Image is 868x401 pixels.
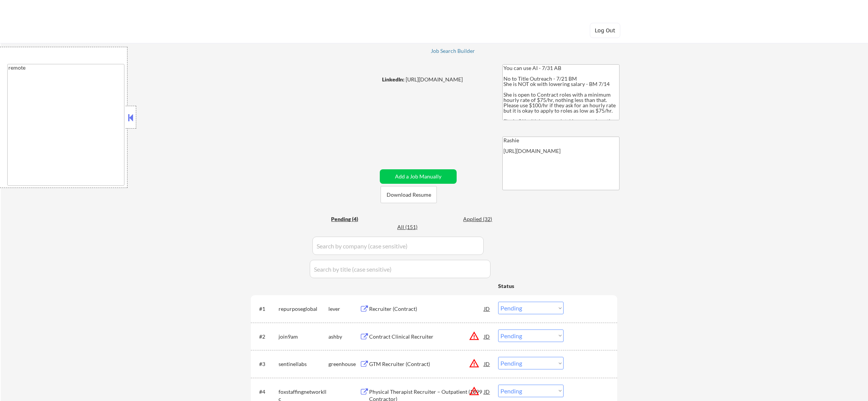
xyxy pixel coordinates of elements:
div: Contract Clinical Recruiter [369,333,484,341]
button: Log Out [590,23,620,38]
div: #2 [259,333,272,341]
button: Download Resume [381,186,437,203]
div: sentinellabs [279,360,328,368]
button: Add a Job Manually [380,169,457,184]
div: JD [483,329,491,343]
button: warning_amber [469,331,479,341]
div: lever [328,305,360,313]
a: Job Search Builder [431,48,475,56]
div: GTM Recruiter (Contract) [369,360,484,368]
a: [URL][DOMAIN_NAME] [406,76,463,83]
div: #3 [259,360,272,368]
button: warning_amber [469,358,479,369]
button: warning_amber [469,386,479,396]
div: All (151) [397,223,435,231]
div: Job Search Builder [431,48,475,54]
input: Search by company (case sensitive) [312,237,484,255]
div: Recruiter (Contract) [369,305,484,313]
div: join9am [279,333,328,341]
div: greenhouse [328,360,360,368]
input: Search by title (case sensitive) [310,260,491,278]
strong: LinkedIn: [382,76,405,83]
div: Status [498,279,564,293]
div: ashby [328,333,360,341]
div: JD [483,302,491,315]
div: repurposeglobal [279,305,328,313]
div: JD [483,385,491,398]
div: #1 [259,305,272,313]
div: #4 [259,388,272,396]
div: Pending (4) [331,215,369,223]
div: Applied (32) [463,215,501,223]
div: JD [483,357,491,371]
